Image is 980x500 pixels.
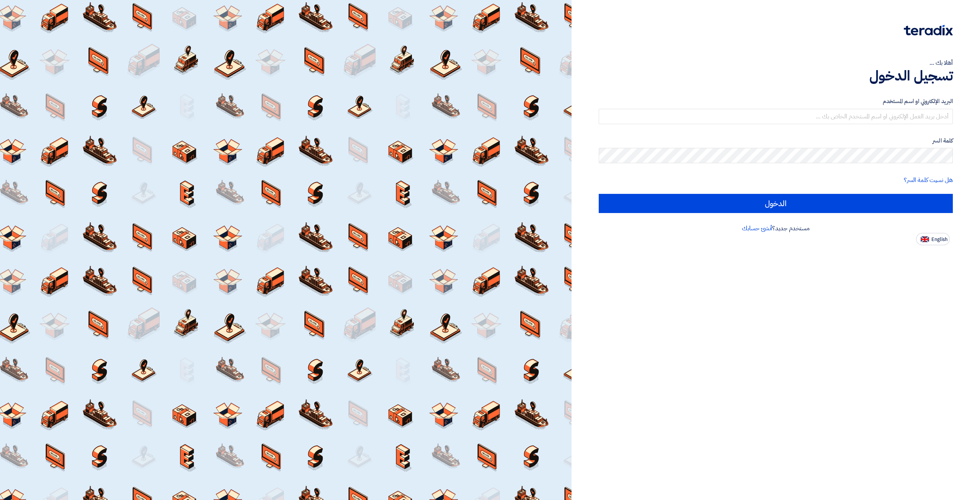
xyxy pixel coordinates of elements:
[916,233,950,245] button: English
[904,25,953,36] img: Teradix logo
[599,136,953,145] label: كلمة السر
[599,109,953,124] input: أدخل بريد العمل الإلكتروني او اسم المستخدم الخاص بك ...
[599,97,953,106] label: البريد الإلكتروني او اسم المستخدم
[599,67,953,84] h1: تسجيل الدخول
[599,194,953,213] input: الدخول
[931,237,947,242] span: English
[742,224,772,233] a: أنشئ حسابك
[599,58,953,67] div: أهلا بك ...
[599,224,953,233] div: مستخدم جديد؟
[904,175,953,185] a: هل نسيت كلمة السر؟
[921,236,929,242] img: en-US.png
